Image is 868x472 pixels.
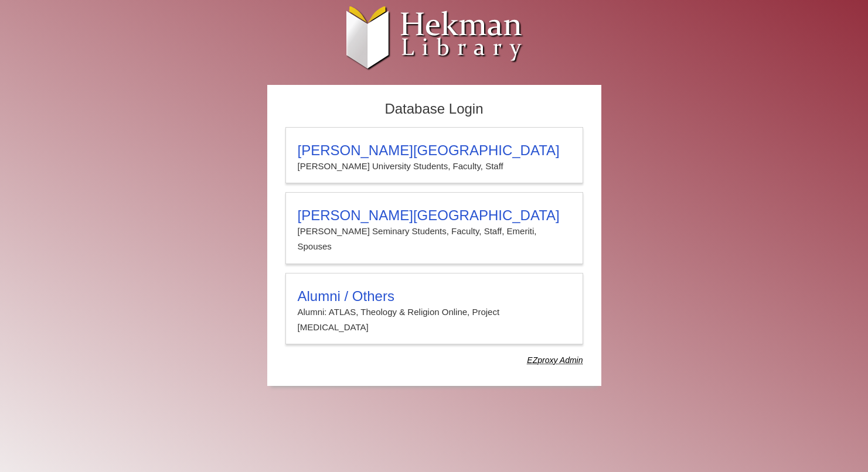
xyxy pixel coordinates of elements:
[298,224,571,255] p: [PERSON_NAME] Seminary Students, Faculty, Staff, Emeriti, Spouses
[298,159,571,174] p: [PERSON_NAME] University Students, Faculty, Staff
[280,97,589,121] h2: Database Login
[298,288,571,305] h3: Alumni / Others
[298,142,571,159] h3: [PERSON_NAME][GEOGRAPHIC_DATA]
[285,192,583,264] a: [PERSON_NAME][GEOGRAPHIC_DATA][PERSON_NAME] Seminary Students, Faculty, Staff, Emeriti, Spouses
[298,207,571,224] h3: [PERSON_NAME][GEOGRAPHIC_DATA]
[285,127,583,183] a: [PERSON_NAME][GEOGRAPHIC_DATA][PERSON_NAME] University Students, Faculty, Staff
[527,355,583,365] dfn: Use Alumni login
[298,288,571,336] summary: Alumni / OthersAlumni: ATLAS, Theology & Religion Online, Project [MEDICAL_DATA]
[298,305,571,336] p: Alumni: ATLAS, Theology & Religion Online, Project [MEDICAL_DATA]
